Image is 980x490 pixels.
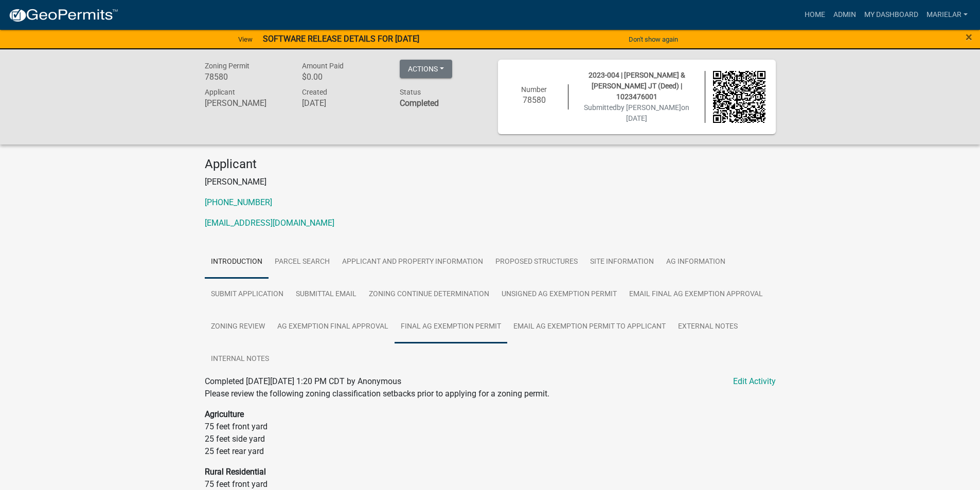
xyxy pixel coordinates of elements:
span: Applicant [205,88,235,96]
a: marielar [922,5,972,25]
a: Home [800,5,829,25]
strong: SOFTWARE RELEASE DETAILS FOR [DATE] [263,34,419,44]
a: Submit Application [205,278,290,311]
span: by [PERSON_NAME] [617,103,681,112]
strong: Rural Residential [205,467,266,477]
a: External Notes [672,311,744,343]
h6: [DATE] [302,98,384,108]
a: Email Final Ag Exemption Approval [623,278,769,311]
span: × [966,30,972,44]
a: Zoning Continue Determination [363,278,495,311]
span: Amount Paid [302,62,344,70]
h4: Applicant [205,157,776,172]
a: View [234,31,257,48]
button: Close [966,31,972,43]
a: Email Ag Exemption Permit to Applicant [507,311,672,343]
span: Number [521,85,547,94]
a: My Dashboard [860,5,922,25]
a: Applicant and Property Information [336,246,489,279]
a: Site Information [584,246,660,279]
a: Introduction [205,246,269,279]
button: Don't show again [625,31,682,48]
a: Ag Exemption Final Approval [271,311,395,343]
a: Internal Notes [205,343,275,376]
a: Admin [829,5,860,25]
h6: 78580 [205,72,287,82]
a: Proposed Structures [489,246,584,279]
a: Ag Information [660,246,732,279]
button: Actions [400,60,452,78]
h6: $0.00 [302,72,384,82]
strong: Completed [400,98,439,108]
p: Please review the following zoning classification setbacks prior to applying for a zoning permit. [205,388,776,400]
strong: Agriculture [205,409,244,419]
h6: [PERSON_NAME] [205,98,287,108]
p: [PERSON_NAME] [205,176,776,188]
a: Parcel search [269,246,336,279]
a: [PHONE_NUMBER] [205,197,272,207]
span: Created [302,88,327,96]
span: 2023-004 | [PERSON_NAME] & [PERSON_NAME] JT (Deed) | 1023476001 [589,71,685,101]
span: Zoning Permit [205,62,250,70]
a: Final Ag Exemption Permit [395,311,507,343]
img: QR code [713,71,765,123]
a: Edit Activity [733,375,776,388]
span: Submitted on [DATE] [584,103,689,122]
a: [EMAIL_ADDRESS][DOMAIN_NAME] [205,218,334,228]
a: Submittal Email [290,278,363,311]
p: 75 feet front yard 25 feet side yard 25 feet rear yard [205,408,776,458]
a: Zoning Review [205,311,271,343]
span: Status [400,88,421,96]
span: Completed [DATE][DATE] 1:20 PM CDT by Anonymous [205,376,401,386]
h6: 78580 [508,95,561,105]
a: Unsigned Ag Exemption Permit [495,278,623,311]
